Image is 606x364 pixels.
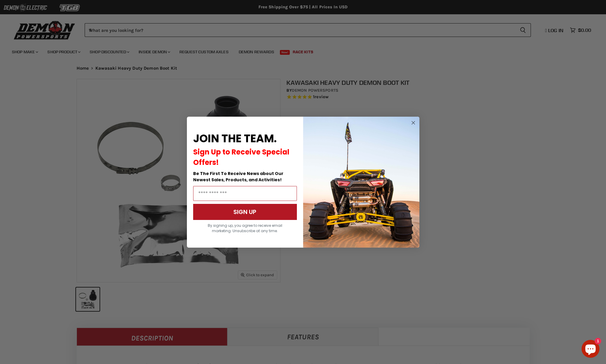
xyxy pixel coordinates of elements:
span: By signing up, you agree to receive email marketing. Unsubscribe at any time. [208,223,282,233]
button: Close dialog [410,119,417,126]
span: JOIN THE TEAM. [193,131,277,146]
img: a9095488-b6e7-41ba-879d-588abfab540b.jpeg [303,117,419,248]
inbox-online-store-chat: Shopify online store chat [580,340,601,359]
span: Be The First To Receive News about Our Newest Sales, Products, and Activities! [193,171,283,183]
button: SIGN UP [193,204,297,220]
input: Email Address [193,186,297,201]
span: Sign Up to Receive Special Offers! [193,147,289,167]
